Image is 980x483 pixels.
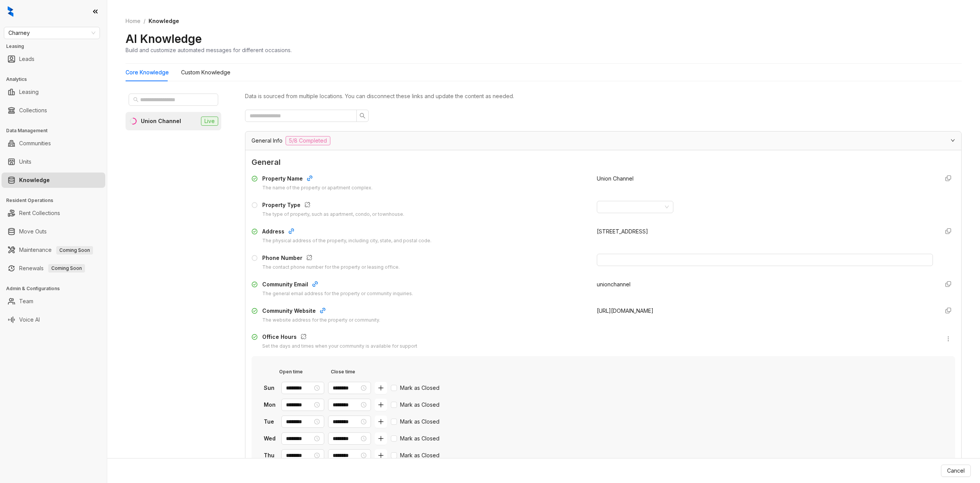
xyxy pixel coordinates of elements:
[262,237,431,245] div: The physical address of the property, including city, state, and postal code.
[262,317,380,324] div: The website address for the property or community.
[19,205,60,221] a: Rent Collections
[19,136,51,151] a: Communities
[264,451,278,460] div: Thu
[133,97,139,102] span: search
[262,333,417,343] div: Office Hours
[597,307,653,314] span: [URL][DOMAIN_NAME]
[951,138,955,143] span: expanded
[6,197,107,204] h3: Resident Operations
[2,224,105,239] li: Move Outs
[262,174,372,184] div: Property Name
[378,419,384,425] span: plus
[378,402,384,408] span: plus
[19,51,34,67] a: Leads
[126,31,202,46] h2: AI Knowledge
[19,294,33,309] a: Team
[56,246,93,255] span: Coming Soon
[262,211,404,218] div: The type of property, such as apartment, condo, or townhouse.
[2,154,105,169] li: Units
[397,401,443,409] span: Mark as Closed
[2,205,105,221] li: Rent Collections
[397,384,443,392] span: Mark as Closed
[2,84,105,100] li: Leasing
[126,46,292,54] div: Build and customize automated messages for different occasions.
[359,113,366,119] span: search
[6,285,107,292] h3: Admin & Configurations
[2,103,105,118] li: Collections
[262,307,380,317] div: Community Website
[48,264,85,273] span: Coming Soon
[8,6,13,17] img: logo
[262,343,417,350] div: Set the days and times when your community is available for support
[2,136,105,151] li: Communities
[262,264,400,271] div: The contact phone number for the property or leasing office.
[124,17,142,25] a: Home
[945,336,951,342] span: more
[19,103,47,118] a: Collections
[19,172,50,188] a: Knowledge
[397,434,443,443] span: Mark as Closed
[378,435,384,442] span: plus
[378,452,384,458] span: plus
[264,384,278,392] div: Sun
[2,312,105,327] li: Voice AI
[245,131,961,150] div: General Info5/8 Completed
[19,154,31,169] a: Units
[2,261,105,276] li: Renewals
[264,434,278,443] div: Wed
[2,51,105,67] li: Leads
[286,136,330,145] span: 5/8 Completed
[2,172,105,188] li: Knowledge
[331,368,355,376] div: Close time
[262,280,413,290] div: Community Email
[262,227,431,237] div: Address
[19,261,85,276] a: RenewalsComing Soon
[597,175,634,182] span: Union Channel
[252,136,283,145] span: General Info
[597,281,630,287] span: unionchannel
[8,27,95,39] span: Charney
[144,17,145,25] li: /
[19,312,40,327] a: Voice AI
[262,184,372,192] div: The name of the property or apartment complex.
[252,156,955,168] span: General
[19,84,39,100] a: Leasing
[6,127,107,134] h3: Data Management
[149,18,179,24] span: Knowledge
[2,242,105,258] li: Maintenance
[141,117,181,125] div: Union Channel
[397,417,443,426] span: Mark as Closed
[2,294,105,309] li: Team
[181,68,230,77] div: Custom Knowledge
[264,417,278,426] div: Tue
[6,43,107,50] h3: Leasing
[262,254,400,264] div: Phone Number
[397,451,443,460] span: Mark as Closed
[245,92,962,100] div: Data is sourced from multiple locations. You can disconnect these links and update the content as...
[126,68,169,77] div: Core Knowledge
[262,201,404,211] div: Property Type
[597,227,933,236] div: [STREET_ADDRESS]
[378,385,384,391] span: plus
[201,117,218,126] span: Live
[264,401,278,409] div: Mon
[19,224,47,239] a: Move Outs
[262,290,413,297] div: The general email address for the property or community inquiries.
[6,76,107,83] h3: Analytics
[279,368,331,376] div: Open time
